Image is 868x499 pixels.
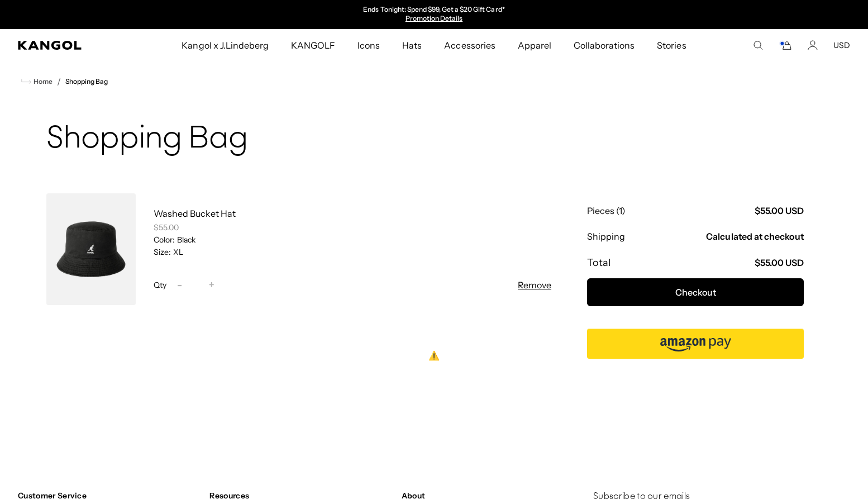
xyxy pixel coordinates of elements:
[444,29,495,61] span: Accessories
[154,235,175,245] dt: Color:
[319,6,549,23] slideshow-component: Announcement bar
[188,278,203,292] input: Quantity for Washed Bucket Hat
[154,247,171,257] dt: Size:
[65,78,108,85] a: Shopping Bag
[808,40,818,50] a: Account
[170,29,280,61] a: Kangol x J.Lindeberg
[280,29,346,61] a: KANGOLF
[18,41,120,50] a: Kangol
[357,29,380,61] span: Icons
[203,278,220,292] button: +
[46,122,822,158] h1: Shopping Bag
[53,75,61,88] li: /
[21,77,53,87] a: Home
[507,29,562,61] a: Apparel
[406,14,462,22] a: Promotion Details
[518,278,551,292] button: Remove Washed Bucket Hat - Black / XL
[177,278,182,293] span: -
[587,230,625,243] p: Shipping
[291,29,335,61] span: KANGOLF
[402,29,422,61] span: Hats
[779,40,792,50] button: Cart
[209,278,214,293] span: +
[182,29,269,61] span: Kangol x J.Lindeberg
[706,230,804,243] p: Calculated at checkout
[171,247,183,257] dd: XL
[391,29,433,61] a: Hats
[562,29,646,61] a: Collaborations
[587,359,804,389] iframe: PayPal-paypal
[755,205,804,217] p: $55.00 USD
[833,40,850,50] button: USD
[587,278,804,306] button: Checkout
[154,280,166,290] span: Qty
[346,29,391,61] a: Icons
[154,208,236,219] a: Washed Bucket Hat
[587,205,625,217] p: Pieces (1)
[31,78,53,85] span: Home
[171,278,188,292] button: -
[574,29,635,61] span: Collaborations
[587,256,611,269] p: Total
[587,329,804,359] div: Amazon Pay - Use your Amazon account
[154,222,551,232] div: $55.00
[319,6,549,23] div: Announcement
[363,6,504,15] p: Ends Tonight: Spend $99, Get a $20 Gift Card*
[518,29,551,61] span: Apparel
[753,40,763,50] summary: Search here
[319,6,549,23] div: 1 of 2
[646,29,697,61] a: Stories
[175,235,195,245] dd: Black
[433,29,506,61] a: Accessories
[755,256,804,269] p: $55.00 USD
[657,29,686,61] span: Stories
